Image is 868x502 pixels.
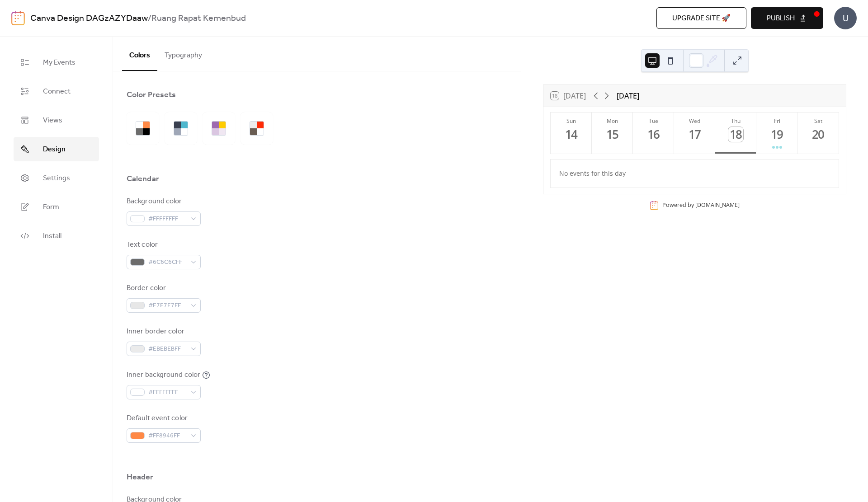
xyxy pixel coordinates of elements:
b: Ruang Rapat Kemenbud [151,10,246,27]
button: Typography [157,37,209,70]
div: Thu [718,117,754,125]
div: Powered by [662,201,740,209]
span: Install [43,231,61,242]
a: Canva Design DAGzAZYDaaw [30,10,148,27]
button: Tue16 [633,113,674,154]
span: #6C6C6CFF [148,257,186,268]
div: 19 [769,127,784,142]
div: Wed [677,117,712,125]
button: Thu18 [715,113,756,154]
div: Background color [127,196,199,207]
div: 15 [605,127,620,142]
div: 16 [646,127,661,142]
button: Sat20 [797,113,839,154]
div: Text color [127,239,199,250]
button: Fri19 [756,113,797,154]
b: / [148,10,151,27]
span: #FFFFFFFF [148,214,186,225]
div: Inner border color [127,326,199,337]
div: 18 [728,127,743,142]
span: My Events [43,57,75,68]
button: Colors [122,37,157,71]
div: No events for this day [552,163,838,184]
a: Form [14,195,99,219]
a: Settings [14,166,99,190]
a: Views [14,108,99,132]
div: 14 [564,127,579,142]
div: U [834,7,857,29]
span: Views [43,115,62,126]
span: #FFFFFFFF [148,387,186,398]
a: [DOMAIN_NAME] [695,201,740,209]
span: Connect [43,86,71,97]
span: Design [43,144,66,155]
span: #EBEBEBFF [148,344,186,355]
div: 20 [811,127,826,142]
div: Sat [800,117,836,125]
div: Border color [127,283,199,294]
span: #FF8946FF [148,431,186,441]
div: Calendar [127,174,159,184]
a: My Events [14,50,99,75]
a: Connect [14,79,99,103]
div: Color Presets [127,89,176,100]
span: Publish [767,13,795,24]
div: Inner background color [127,370,200,380]
span: #E7E7E7FF [148,300,186,311]
span: Settings [43,173,70,184]
img: logo [11,11,25,25]
div: Header [127,472,154,483]
a: Design [14,137,99,161]
div: Fri [759,117,795,125]
button: Publish [751,7,823,29]
div: 17 [687,127,702,142]
div: Tue [636,117,671,125]
a: Install [14,224,99,248]
button: Upgrade site 🚀 [656,7,746,29]
span: Form [43,202,59,213]
div: Default event color [127,413,199,424]
button: Wed17 [674,113,715,154]
div: Mon [594,117,630,125]
div: [DATE] [617,90,639,101]
button: Sun14 [551,113,592,154]
div: Sun [553,117,589,125]
span: Upgrade site 🚀 [672,13,731,24]
button: Mon15 [592,113,633,154]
